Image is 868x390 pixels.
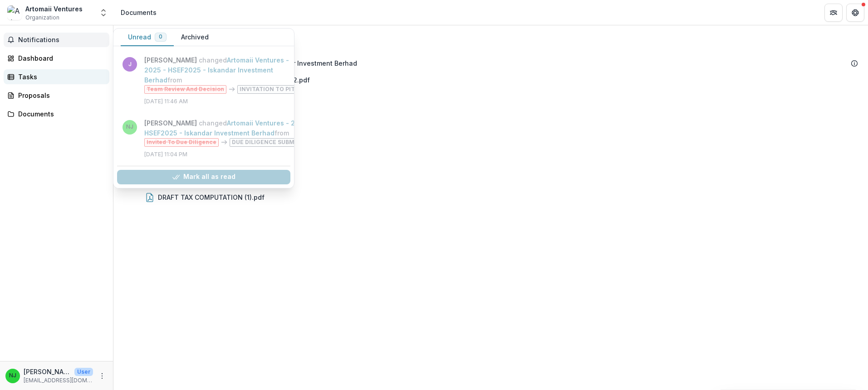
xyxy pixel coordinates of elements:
[120,189,862,206] div: DRAFT TAX COMPUTATION (1).pdf
[18,53,102,63] div: Dashboard
[24,367,71,376] p: [PERSON_NAME]
[144,55,309,94] p: changed from
[120,155,862,172] div: Pitch Deck for Hasanah Investment.pdf
[120,105,862,122] div: Pitch Deck for Hasanah Investment-3.pdf
[120,55,862,206] div: Artomaii Ventures - 2025 - HSEF2025 - Iskandar Investment BerhadYH-Consent-Form_CTOS_CCRIS_SMESco...
[846,4,864,22] button: Get Help
[120,55,862,72] div: Artomaii Ventures - 2025 - HSEF2025 - Iskandar Investment Berhad
[25,4,83,14] div: Artomaii Ventures
[4,106,109,121] a: Documents
[144,119,313,137] a: Artomaii Ventures - 2025 - HSEF2025 - Iskandar Investment Berhad
[18,36,106,44] span: Notifications
[9,373,16,379] div: Nurmaizurah Jamaludin
[117,170,290,184] button: Mark all as read
[824,4,843,22] button: Partners
[74,368,93,376] p: User
[120,72,862,88] div: YH-Consent-Form_CTOS_CCRIS_SMEScore 2.pdf
[158,193,265,202] div: DRAFT TAX COMPUTATION (1).pdf
[117,6,160,19] nav: breadcrumb
[120,122,862,139] div: TAX COMPUTATION 2024.pdf
[4,33,109,47] button: Notifications
[120,172,862,189] div: TAX COMPUTATION.pdf
[4,51,109,66] a: Dashboard
[25,14,59,22] span: Organization
[121,8,157,17] div: Documents
[7,5,22,20] img: Artomaii Ventures
[120,139,862,155] div: TAX COMPUTATION 2024.pdf
[144,118,318,147] p: changed from
[120,88,862,105] div: new ssm SA0584324_CERT.pdf.pdf
[24,376,93,385] p: [EMAIL_ADDRESS][DOMAIN_NAME]
[4,88,109,103] a: Proposals
[18,91,102,100] div: Proposals
[159,34,162,40] span: 0
[18,109,102,119] div: Documents
[97,371,108,381] button: More
[144,56,289,84] a: Artomaii Ventures - 2025 - HSEF2025 - Iskandar Investment Berhad
[174,29,216,46] button: Archived
[4,69,109,84] a: Tasks
[121,29,174,46] button: Unread
[18,72,102,82] div: Tasks
[97,4,110,22] button: Open entity switcher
